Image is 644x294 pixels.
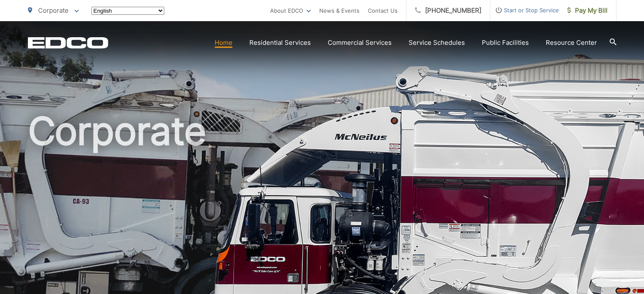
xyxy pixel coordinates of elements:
a: Residential Services [249,38,311,48]
a: Service Schedules [409,38,465,48]
a: About EDCO [270,5,311,16]
a: Resource Center [546,38,597,48]
a: News & Events [319,5,359,16]
span: Corporate [38,6,69,14]
span: Pay My Bill [567,5,608,16]
a: EDCD logo. Return to the homepage. [28,37,108,49]
select: Select a language [91,7,164,15]
a: Public Facilities [482,38,529,48]
a: Commercial Services [328,38,392,48]
a: Home [215,38,232,48]
a: Contact Us [368,5,398,16]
